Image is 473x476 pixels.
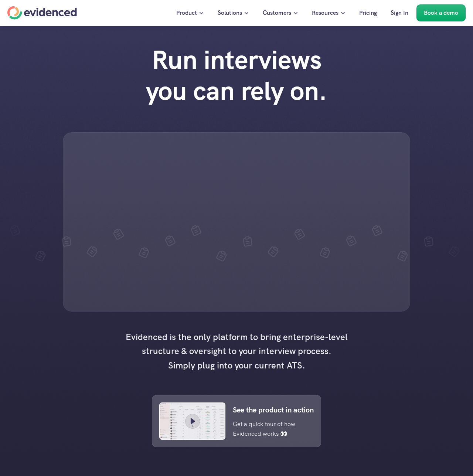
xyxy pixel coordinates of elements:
[354,4,382,21] a: Pricing
[218,8,242,18] p: Solutions
[312,8,338,18] p: Resources
[263,8,291,18] p: Customers
[233,404,314,416] p: See the product in action
[122,330,351,373] h4: Evidenced is the only platform to bring enterprise-level structure & oversight to your interview ...
[131,44,342,106] h1: Run interviews you can rely on.
[359,8,377,18] p: Pricing
[152,395,321,447] a: See the product in actionGet a quick tour of how Evidenced works 👀
[391,8,408,18] p: Sign In
[416,4,466,21] a: Book a demo
[424,8,458,18] p: Book a demo
[385,4,414,21] a: Sign In
[233,419,303,438] p: Get a quick tour of how Evidenced works 👀
[176,8,197,18] p: Product
[7,6,77,20] a: Home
